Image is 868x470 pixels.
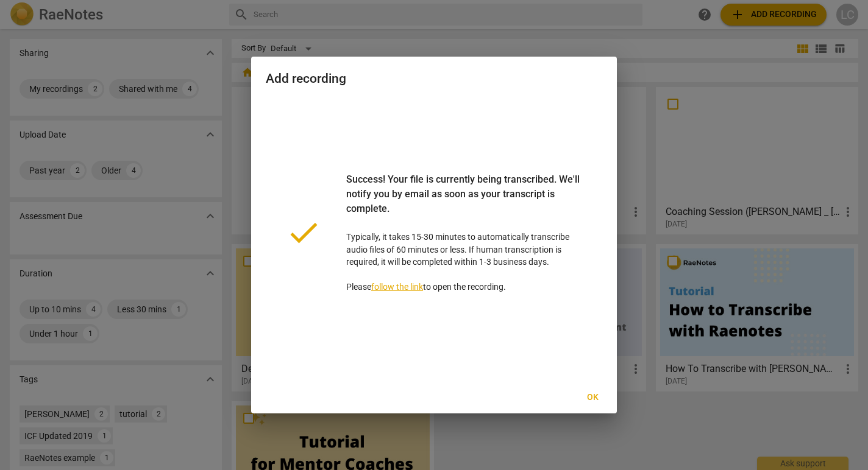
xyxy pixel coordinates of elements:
[346,172,583,293] p: Typically, it takes 15-30 minutes to automatically transcribe audio files of 60 minutes or less. ...
[371,282,423,292] a: follow the link
[285,214,322,251] span: done
[346,172,583,231] div: Success! Your file is currently being transcribed. We'll notify you by email as soon as your tran...
[266,71,602,86] h2: Add recording
[583,391,602,404] span: Ok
